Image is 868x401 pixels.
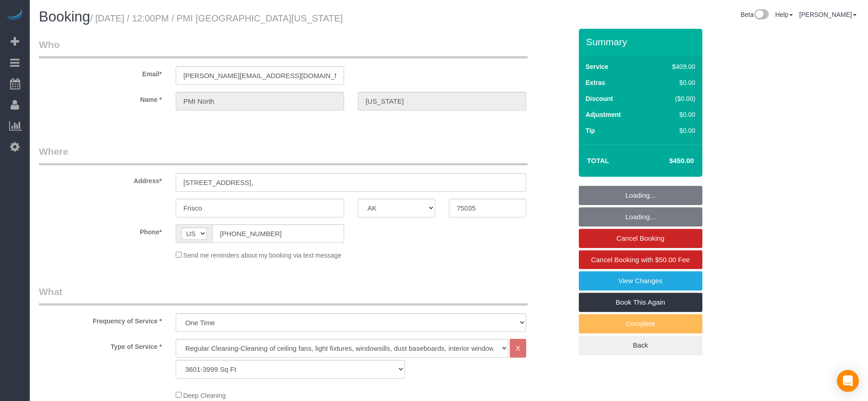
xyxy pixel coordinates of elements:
small: / [DATE] / 12:00PM / PMI [GEOGRAPHIC_DATA][US_STATE] [90,13,343,23]
div: $0.00 [653,78,695,87]
div: $0.00 [653,110,695,119]
legend: Who [39,38,528,58]
label: Type of Service * [32,339,169,351]
strong: Total [587,157,609,164]
a: Help [775,11,793,18]
label: Address* [32,173,169,185]
input: Phone* [212,224,344,243]
img: New interface [754,9,769,21]
label: Adjustment [586,110,621,119]
label: Discount [586,94,613,103]
a: View Changes [579,271,702,290]
div: $409.00 [653,62,695,71]
label: Email* [32,66,169,79]
label: Tip [586,126,595,135]
label: Extras [586,78,605,87]
a: Book This Again [579,293,702,312]
a: [PERSON_NAME] [799,11,857,18]
a: Back [579,336,702,355]
input: Email* [176,66,344,85]
div: ($0.00) [653,94,695,103]
span: Cancel Booking with $50.00 Fee [591,256,690,264]
h3: Summary [586,37,698,47]
a: Beta [740,11,769,18]
img: Automaid Logo [5,9,24,22]
span: Booking [39,9,90,25]
span: Send me reminders about my booking via text message [183,252,342,259]
legend: What [39,285,528,306]
span: Deep Cleaning [183,392,226,399]
legend: Where [39,145,528,165]
input: City* [176,199,344,217]
input: First Name* [176,92,344,111]
label: Phone* [32,224,169,237]
h4: $450.00 [642,157,694,165]
div: Open Intercom Messenger [837,370,859,392]
label: Service [586,62,609,71]
div: $0.00 [653,126,695,135]
label: Frequency of Service * [32,313,169,326]
label: Name * [32,92,169,104]
input: Zip Code* [449,199,526,217]
input: Last Name* [358,92,526,111]
a: Cancel Booking [579,229,702,248]
a: Cancel Booking with $50.00 Fee [579,250,702,269]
